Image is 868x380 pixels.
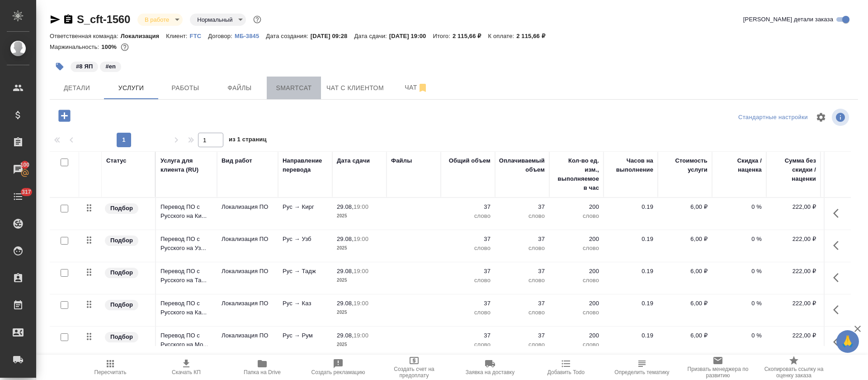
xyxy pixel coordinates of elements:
p: Договор: [208,33,235,39]
p: слово [445,308,491,317]
div: Дата сдачи [337,156,370,165]
p: слово [554,340,599,349]
p: 19:00 [354,236,368,242]
p: слово [500,308,545,317]
p: 37 [500,299,545,308]
p: слово [500,244,545,253]
span: из 1 страниц [229,134,267,147]
p: 29.08, [337,268,354,274]
div: В работе [137,14,183,26]
div: Часов на выполнение [608,156,653,174]
p: Локализация ПО [222,331,274,340]
a: S_cft-1560 [77,13,130,25]
p: 37 [500,331,545,340]
p: Рус → Рум [283,331,328,340]
td: 0.19 [604,327,658,358]
p: 6,00 ₽ [662,202,708,212]
a: МБ-3845 [235,32,266,39]
p: Итого: [433,33,452,39]
p: Локализация [121,33,166,39]
span: [PERSON_NAME] детали заказа [743,15,833,24]
p: Локализация ПО [222,299,274,308]
p: Ответственная команда: [50,33,121,39]
p: 29.08, [337,300,354,307]
span: Скопировать ссылку на оценку заказа [761,366,826,379]
p: 37 [500,235,545,244]
p: 0 % [717,235,762,244]
button: Показать кнопки [828,299,849,321]
div: Направление перевода [283,156,328,174]
button: 🙏 [836,330,859,353]
p: Перевод ПО с Русского на Та... [160,267,212,285]
p: 200 [554,235,599,244]
button: Добавить услугу [52,106,77,125]
p: 0 % [717,299,762,308]
p: Рус → Тадж [283,267,328,276]
td: 0.19 [604,262,658,294]
span: Посмотреть информацию [832,109,851,126]
p: [DATE] 09:28 [311,33,354,39]
span: 8 ЯП [70,62,99,70]
button: 0.00 RUB; 0.00 USD; [119,41,131,53]
button: Скопировать ссылку на оценку заказа [756,355,832,380]
p: Локализация ПО [222,235,274,244]
p: Подбор [110,268,133,277]
p: 200 [554,267,599,276]
p: Перевод ПО с Русского на Уз... [160,235,212,253]
p: 37 [445,235,491,244]
p: 222,00 ₽ [771,202,816,212]
p: 37 [445,202,491,212]
p: 37 [500,267,545,276]
p: слово [554,308,599,317]
button: Показать кнопки [828,331,849,353]
p: слово [500,276,545,285]
p: 200 [554,202,599,212]
p: FTC [190,33,208,39]
div: Оплачиваемый объем [499,156,545,174]
p: 2025 [337,340,382,349]
p: 200 [554,299,599,308]
p: 6,00 ₽ [662,299,708,308]
svg: Отписаться [417,82,428,93]
p: #en [105,62,116,71]
a: FTC [190,32,208,39]
p: Подбор [110,204,133,213]
span: 100 [15,160,35,169]
p: Подбор [110,236,133,245]
p: 19:00 [354,332,368,339]
span: 🙏 [840,332,855,351]
td: 0.19 [604,230,658,262]
p: слово [445,212,491,221]
p: 2025 [337,308,382,317]
p: 37 [445,299,491,308]
p: слово [445,244,491,253]
span: Детали [55,82,99,94]
p: 37 [500,202,545,212]
div: Стоимость услуги [662,156,708,174]
p: Дата создания: [266,33,310,39]
button: Создать счет на предоплату [376,355,452,380]
p: #8 ЯП [76,62,93,71]
p: 2 115,66 ₽ [516,33,552,39]
p: слово [445,276,491,285]
p: 19:00 [354,300,368,307]
p: 0 % [717,331,762,340]
p: Локализация ПО [222,202,274,212]
p: 200 [554,331,599,340]
p: Подбор [110,300,133,309]
button: Показать кнопки [828,267,849,289]
p: слово [554,244,599,253]
p: Рус → Каз [283,299,328,308]
p: Перевод ПО с Русского на Мо... [160,331,212,349]
button: Скопировать ссылку [63,14,74,25]
p: Локализация ПО [222,267,274,276]
p: 37 [445,267,491,276]
p: Дата сдачи: [354,33,389,39]
button: Доп статусы указывают на важность/срочность заказа [251,14,263,25]
div: Статус [106,156,127,165]
p: 6,00 ₽ [662,235,708,244]
div: Сумма без скидки / наценки [771,156,816,183]
span: Работы [164,82,207,94]
td: 0.19 [604,294,658,326]
p: Рус → Узб [283,235,328,244]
